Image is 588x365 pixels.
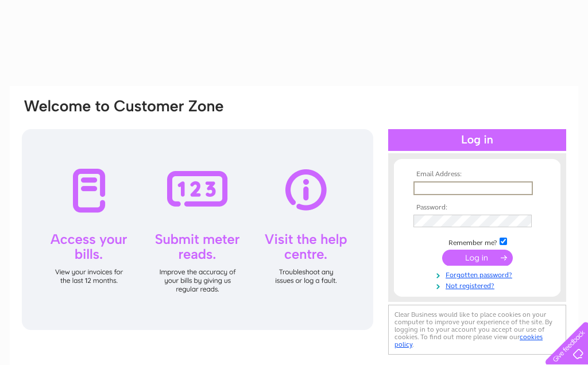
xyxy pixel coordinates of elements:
[388,305,566,355] div: Clear Business would like to place cookies on your computer to improve your experience of the sit...
[411,236,544,247] td: Remember me?
[394,333,543,348] a: cookies policy
[411,204,544,212] th: Password:
[413,279,544,290] a: Not registered?
[442,250,513,266] input: Submit
[413,269,544,279] a: Forgotten password?
[411,170,544,178] th: Email Address:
